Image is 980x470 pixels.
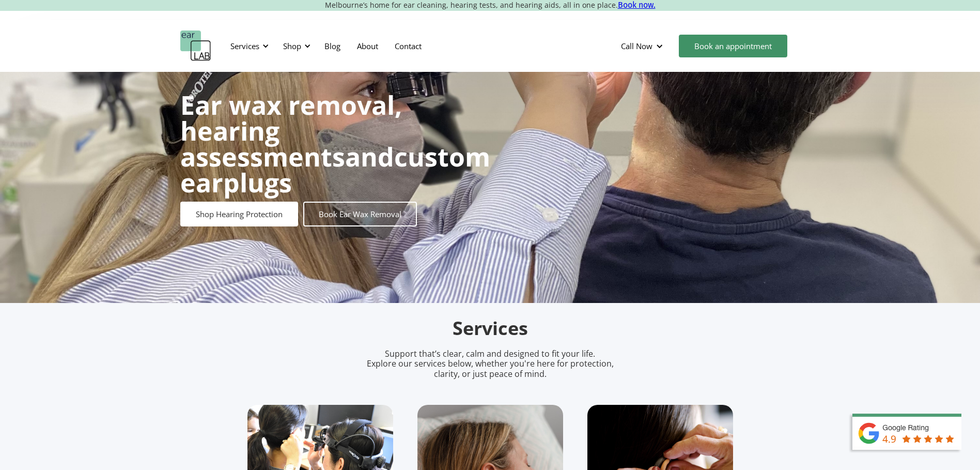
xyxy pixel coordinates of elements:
[613,31,674,62] div: Call Now
[621,41,652,51] div: Call Now
[353,349,627,379] p: Support that’s clear, calm and designed to fit your life. Explore our services below, whether you...
[277,31,314,62] div: Shop
[180,92,490,195] h1: and
[386,31,430,61] a: Contact
[679,35,787,57] a: Book an appointment
[180,139,490,200] strong: custom earplugs
[247,316,733,341] h2: Services
[180,202,298,226] a: Shop Hearing Protection
[349,31,386,61] a: About
[230,41,259,51] div: Services
[180,87,402,174] strong: Ear wax removal, hearing assessments
[180,31,211,62] a: home
[283,41,301,51] div: Shop
[224,31,272,62] div: Services
[316,31,349,61] a: Blog
[303,202,417,226] a: Book Ear Wax Removal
